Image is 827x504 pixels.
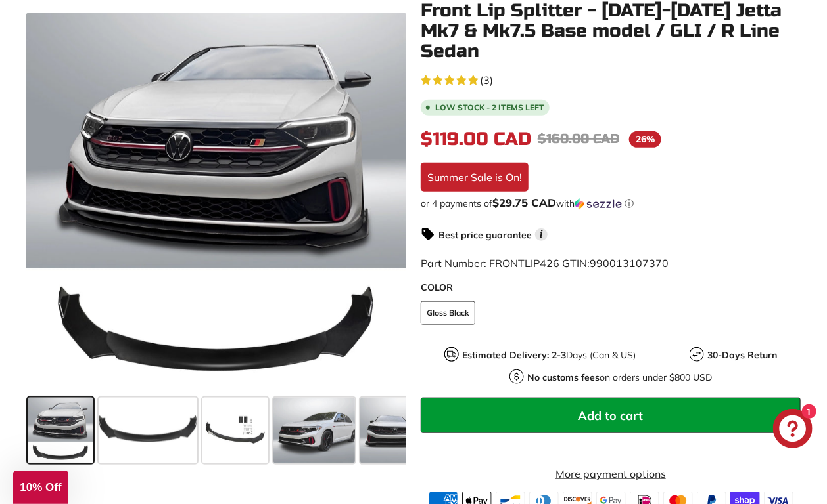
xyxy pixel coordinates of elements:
span: Add to cart [579,408,644,423]
strong: Estimated Delivery: 2-3 [462,349,566,361]
span: (3) [480,72,493,88]
strong: 30-Days Return [707,349,777,361]
span: 10% Off [20,481,61,493]
span: $29.75 CAD [492,196,556,209]
a: 5.0 rating (3 votes) [421,71,801,88]
span: i [535,228,548,241]
div: 10% Off [13,471,68,504]
span: $160.00 CAD [538,131,619,147]
label: COLOR [421,281,801,295]
img: Sezzle [575,198,622,210]
span: 26% [629,131,661,148]
h1: Front Lip Splitter - [DATE]-[DATE] Jetta Mk7 & Mk7.5 Base model / GLI / R Line Sedan [421,1,801,61]
span: Part Number: FRONTLIP426 GTIN: [421,257,669,270]
p: Days (Can & US) [462,348,636,362]
strong: Best price guarantee [438,229,532,241]
strong: No customs fees [527,371,600,383]
span: $119.00 CAD [421,128,531,150]
span: 990013107370 [590,257,669,270]
p: on orders under $800 USD [527,371,712,385]
span: Low stock - 2 items left [435,104,544,112]
div: or 4 payments of$29.75 CADwithSezzle Click to learn more about Sezzle [421,197,801,210]
div: Summer Sale is On! [421,163,529,192]
div: or 4 payments of with [421,197,801,210]
a: More payment options [421,466,801,482]
button: Add to cart [421,398,801,433]
inbox-online-store-chat: Shopify online store chat [769,409,816,451]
